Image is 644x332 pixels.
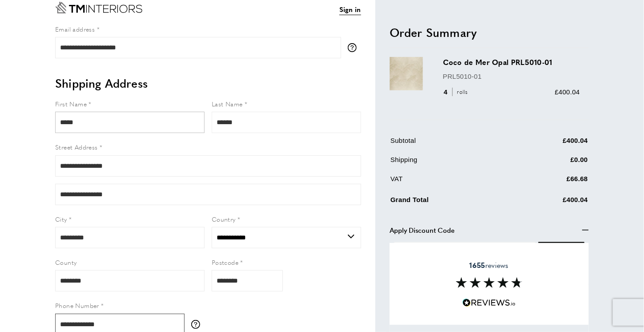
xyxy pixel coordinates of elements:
[390,192,510,211] td: Grand Total
[212,258,238,267] span: Postcode
[55,301,99,310] span: Phone Number
[443,57,580,67] h3: Coco de Mer Opal PRL5010-01
[55,99,87,108] span: First Name
[390,135,510,152] td: Subtotal
[456,277,523,288] img: Reviews section
[390,57,423,90] img: Coco de Mer Opal PRL5010-01
[212,215,236,223] span: Country
[511,135,588,152] td: £400.04
[390,24,589,40] h2: Order Summary
[55,2,142,13] a: Go to Home page
[55,258,76,267] span: County
[55,75,361,91] h2: Shipping Address
[191,320,205,329] button: More information
[55,142,98,151] span: Street Address
[539,242,584,263] button: Apply Coupon
[348,43,361,52] button: More information
[452,88,471,96] span: rolls
[390,173,510,190] td: VAT
[212,99,243,108] span: Last Name
[443,86,471,97] div: 4
[390,154,510,171] td: Shipping
[470,261,509,270] span: reviews
[555,88,580,95] span: £400.04
[55,215,67,223] span: City
[511,154,588,171] td: £0.00
[470,260,485,270] strong: 1655
[511,173,588,190] td: £66.68
[55,24,95,33] span: Email address
[511,192,588,211] td: £400.04
[390,224,455,235] span: Apply Discount Code
[339,4,361,15] a: Sign in
[463,299,516,307] img: Reviews.io 5 stars
[443,71,580,81] p: PRL5010-01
